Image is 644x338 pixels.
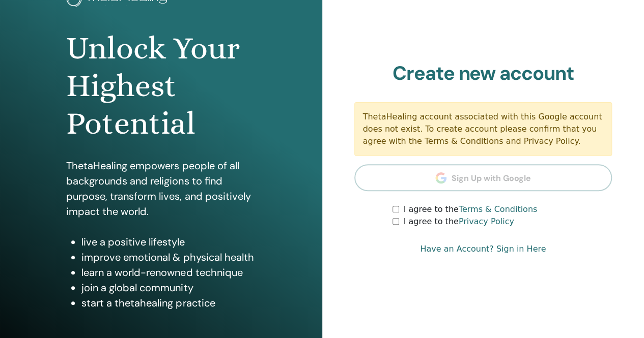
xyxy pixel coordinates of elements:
[354,62,612,85] h2: Create new account
[403,216,514,228] label: I agree to the
[81,295,256,311] li: start a thetahealing practice
[81,250,256,265] li: improve emotional & physical health
[459,204,537,214] a: Terms & Conditions
[81,234,256,250] li: live a positive lifestyle
[459,217,514,226] a: Privacy Policy
[81,265,256,280] li: learn a world-renowned technique
[81,280,256,295] li: join a global community
[354,102,612,156] div: ThetaHealing account associated with this Google account does not exist. To create account please...
[420,243,546,255] a: Have an Account? Sign in Here
[403,203,537,216] label: I agree to the
[66,158,256,219] p: ThetaHealing empowers people of all backgrounds and religions to find purpose, transform lives, a...
[66,29,256,143] h1: Unlock Your Highest Potential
